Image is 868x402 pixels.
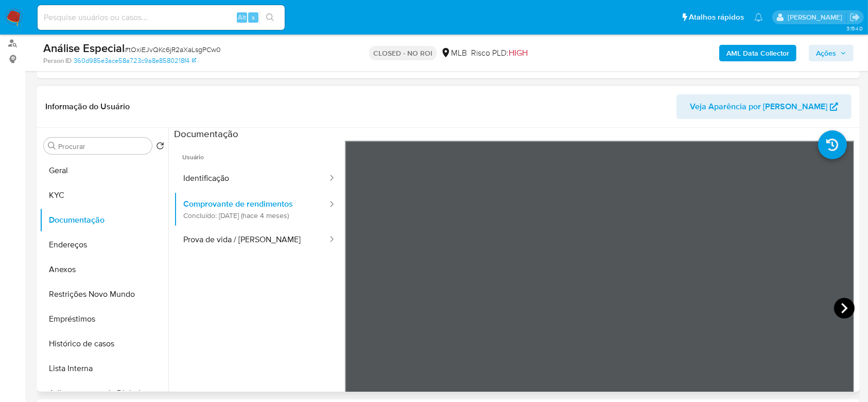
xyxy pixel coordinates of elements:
[259,10,281,25] button: search-icon
[676,94,852,119] button: Veja Aparência por [PERSON_NAME]
[816,45,836,61] span: Ações
[689,12,744,23] span: Atalhos rápidos
[846,24,863,32] span: 3.154.0
[156,142,164,153] button: Retornar ao pedido padrão
[40,307,168,331] button: Empréstimos
[471,47,528,59] span: Risco PLD:
[726,45,789,61] b: AML Data Collector
[809,45,854,61] button: Ações
[40,331,168,356] button: Histórico de casos
[40,282,168,307] button: Restrições Novo Mundo
[509,47,528,59] span: HIGH
[252,12,255,22] span: s
[40,356,168,381] button: Lista Interna
[690,94,827,119] span: Veja Aparência por [PERSON_NAME]
[74,56,196,65] a: 360d985e3ace58a723c9a8e8580218f4
[369,46,437,60] p: CLOSED - NO ROI
[788,12,846,22] p: eduardo.dutra@mercadolivre.com
[58,142,148,151] input: Procurar
[754,13,763,22] a: Notificações
[40,208,168,232] button: Documentação
[719,45,796,61] button: AML Data Collector
[38,11,285,24] input: Pesquise usuários ou casos...
[849,12,860,23] a: Sair
[40,232,168,257] button: Endereços
[40,257,168,282] button: Anexos
[40,183,168,208] button: KYC
[43,56,72,65] b: Person ID
[40,158,168,183] button: Geral
[48,142,56,150] button: Procurar
[238,12,246,22] span: Alt
[45,102,130,112] h1: Informação do Usuário
[43,40,125,56] b: Análise Especial
[441,47,467,59] div: MLB
[125,44,221,55] span: # tOxiEJvQKc6jR2aXaLsgPCw0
